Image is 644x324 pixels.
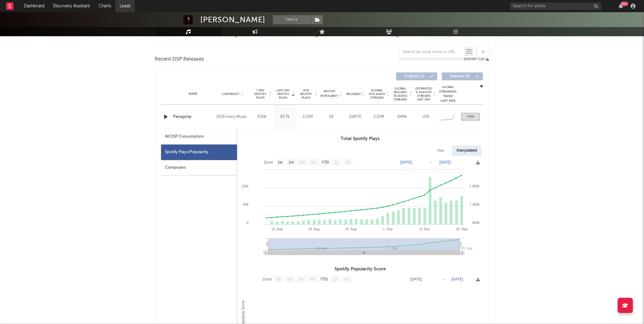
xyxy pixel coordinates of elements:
[345,160,349,165] text: All
[439,85,457,103] div: Global Streaming Trend (Last 60D)
[392,114,412,120] div: 649k
[369,114,389,120] div: 2.52M
[321,114,342,120] div: 59
[271,227,283,231] text: 11. Aug
[344,277,348,282] text: All
[289,160,294,165] text: 1m
[345,227,356,231] text: 25. Aug
[311,160,317,165] text: 6m
[334,160,338,165] text: 1y
[275,89,291,100] span: Last Day Spotify Plays
[300,160,305,165] text: 3m
[310,277,315,282] text: 6m
[452,146,481,156] div: Interpolated
[298,114,318,120] div: 2.21M
[415,87,432,101] span: Estimated % Playlist Streams Last Day
[216,113,249,121] div: 2025 Ivory Music
[278,160,283,165] text: 1w
[452,277,463,281] text: [DATE]
[400,75,428,78] span: Originals ( 1 )
[345,114,366,120] div: [DATE]
[346,92,361,96] span: Released
[411,277,422,281] text: [DATE]
[277,277,282,282] text: 1w
[252,114,272,120] div: 650k
[237,266,483,273] h3: Spotify Popularity Score
[461,246,473,250] text: 15. Sep
[470,202,480,206] text: 1 200k
[200,15,265,24] div: [PERSON_NAME]
[237,135,483,143] h3: Total Spotify Plays
[241,184,249,188] text: 120k
[429,160,433,164] text: →
[420,227,430,231] text: 8. Sep
[320,277,328,282] text: YTD
[472,221,480,224] text: 600k
[275,114,295,120] div: 93.7k
[161,145,237,160] div: Spotify Plays/Popularity
[441,277,445,281] text: →
[173,114,213,120] a: Panaginip
[433,146,449,156] div: Raw
[401,160,412,164] text: [DATE]
[322,160,329,165] text: YTD
[456,227,467,231] text: 15. Sep
[439,160,451,164] text: [DATE]
[247,221,249,224] text: 0
[392,87,409,101] span: Global Rolling 7D Audio Streams
[396,72,437,80] button: Originals(1)
[288,277,293,282] text: 1m
[243,202,249,206] text: 60k
[308,227,320,231] text: 18. Aug
[446,75,474,78] span: Features ( 0 )
[299,277,304,282] text: 3m
[400,50,464,55] input: Search by song name or URL
[333,277,337,282] text: 1y
[415,114,436,120] div: <5%
[442,72,483,80] button: Features(0)
[161,129,237,145] div: All DSP Consumption
[470,184,480,188] text: 1 800k
[173,92,213,96] div: Name
[321,89,339,98] span: Spotify Popularity
[619,4,623,9] button: 99+
[263,277,272,282] text: Zoom
[264,160,273,165] text: Zoom
[510,2,601,10] input: Search for artists
[252,89,268,100] span: 7 Day Spotify Plays
[369,89,385,100] span: Global ATD Audio Streams
[222,92,240,96] span: Copyright
[621,2,628,6] div: 99 +
[464,58,489,61] button: Export CSV
[155,56,204,63] span: Recent DSP Releases
[165,133,204,140] div: All DSP Consumption
[273,15,311,24] button: Track
[298,89,314,100] span: ATD Spotify Plays
[161,160,237,176] div: Composers
[383,227,393,231] text: 1. Sep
